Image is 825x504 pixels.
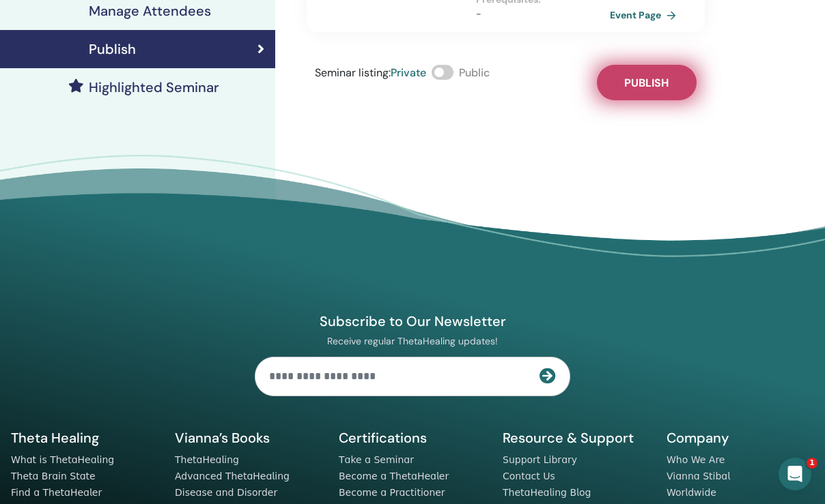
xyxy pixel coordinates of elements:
iframe: Intercom live chat [779,458,811,490]
a: Find a ThetaHealer [11,487,102,498]
a: Advanced ThetaHealing [175,471,290,481]
span: Public [459,65,490,80]
span: 1 [807,458,817,469]
h5: Vianna’s Books [175,429,322,447]
a: Vianna Stibal [667,471,730,481]
h4: Publish [89,41,136,57]
button: Publish [597,65,697,100]
a: Theta Brain State [11,471,96,481]
a: Contact Us [503,471,555,481]
span: Seminar listing : [315,65,391,80]
a: Become a Practitioner [339,487,445,498]
h5: Theta Healing [11,429,158,447]
h5: Resource & Support [503,429,650,447]
a: Event Page [610,5,682,25]
a: Worldwide [667,487,716,498]
a: ThetaHealing Blog [503,487,591,498]
h5: Certifications [339,429,486,447]
h4: Manage Attendees [89,3,211,19]
span: Private [391,65,426,80]
h5: Company [667,429,814,447]
a: Disease and Disorder [175,487,277,498]
h4: Subscribe to Our Newsletter [255,312,570,330]
a: Support Library [503,454,577,465]
a: What is ThetaHealing [11,454,114,465]
p: - [476,7,610,21]
h4: Highlighted Seminar [89,79,219,95]
a: Take a Seminar [339,454,414,465]
p: Receive regular ThetaHealing updates! [255,335,570,347]
span: Publish [624,76,669,90]
a: Who We Are [667,454,725,465]
a: Become a ThetaHealer [339,471,449,481]
a: ThetaHealing [175,454,239,465]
